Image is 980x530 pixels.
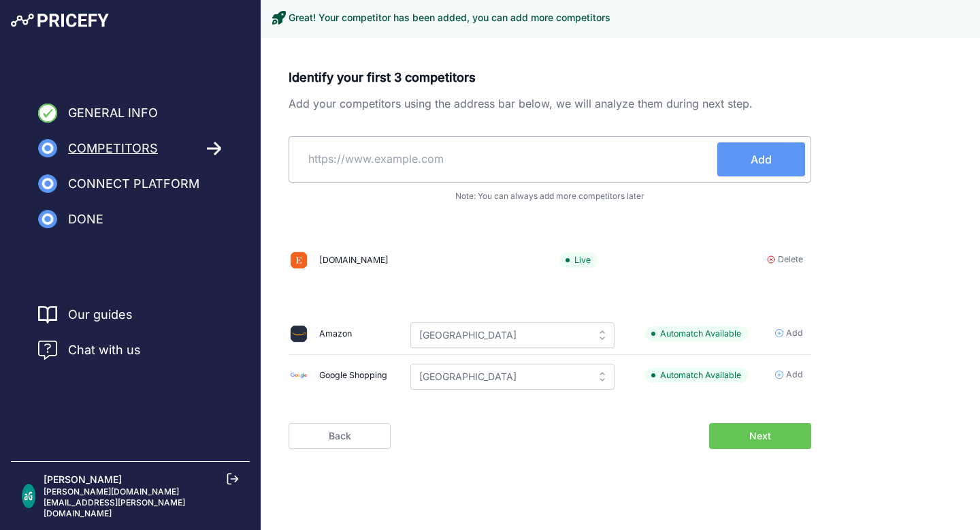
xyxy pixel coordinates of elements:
span: Automatch Available [645,326,748,342]
a: Our guides [68,305,133,324]
p: [PERSON_NAME][DOMAIN_NAME][EMAIL_ADDRESS][PERSON_NAME][DOMAIN_NAME] [44,486,239,519]
p: Identify your first 3 competitors [289,68,811,87]
h3: Great! Your competitor has been added, you can add more competitors [289,11,610,25]
span: Delete [778,253,803,266]
span: Next [749,429,771,443]
span: Done [68,210,103,229]
span: Competitors [68,139,158,158]
div: Google Shopping [319,369,387,382]
span: Connect Platform [68,174,199,193]
span: Add [786,369,803,381]
a: Back [289,423,391,449]
p: Note: You can always add more competitors later [289,191,811,202]
p: [PERSON_NAME] [44,473,239,486]
span: General Info [68,104,158,123]
button: Add [717,142,805,176]
button: Next [709,423,811,449]
span: Add [751,151,772,168]
img: Pricefy Logo [11,14,109,27]
a: Chat with us [38,341,141,360]
div: [DOMAIN_NAME] [319,254,389,267]
div: Amazon [319,328,352,341]
span: Add [786,327,803,340]
span: Chat with us [68,341,141,360]
input: Please select a country [410,322,615,348]
input: https://www.example.com [295,142,717,175]
p: Add your competitors using the address bar below, we will analyze them during next step. [289,95,811,112]
span: Live [559,253,598,268]
input: Please select a country [410,364,615,390]
span: Automatch Available [645,368,748,384]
